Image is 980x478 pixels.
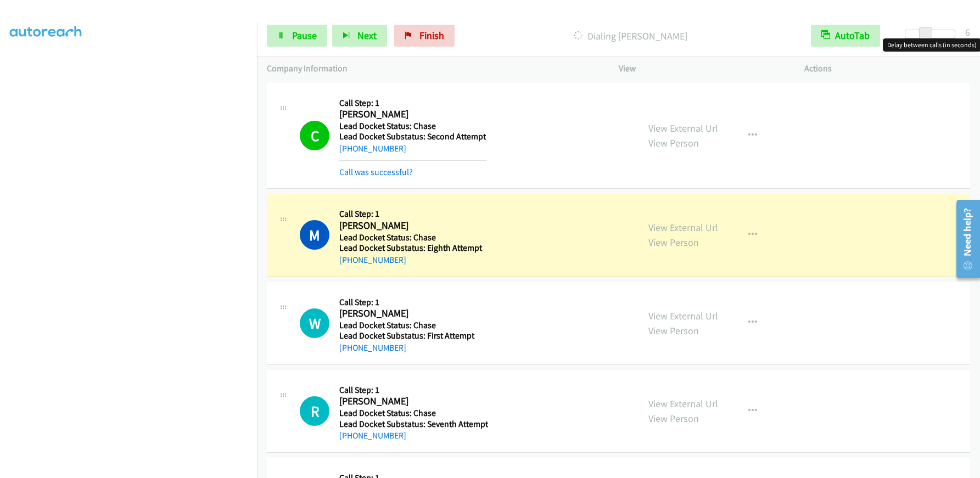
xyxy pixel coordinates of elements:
span: Pause [292,29,317,42]
span: Next [357,29,377,42]
div: The call is yet to be attempted [300,396,329,426]
h5: Lead Docket Status: Chase [339,408,488,419]
h5: Call Step: 1 [339,209,485,220]
h5: Call Step: 1 [339,385,488,396]
h5: Lead Docket Substatus: Eighth Attempt [339,243,485,254]
a: View Person [648,412,699,425]
p: View [619,62,785,75]
h1: W [300,308,329,338]
a: [PHONE_NUMBER] [339,255,406,265]
h5: Call Step: 1 [339,297,485,308]
a: Call was successful? [339,167,413,177]
span: Finish [419,29,444,42]
h2: [PERSON_NAME] [339,220,485,232]
h1: M [300,220,329,250]
h5: Call Step: 1 [339,98,486,109]
h5: Lead Docket Status: Chase [339,232,485,243]
button: AutoTab [811,25,880,47]
a: Finish [394,25,455,47]
a: [PHONE_NUMBER] [339,143,406,154]
div: 6 [965,25,970,40]
h5: Lead Docket Substatus: Second Attempt [339,131,486,142]
h1: R [300,396,329,426]
h5: Lead Docket Status: Chase [339,121,486,132]
h2: [PERSON_NAME] [339,395,485,408]
a: View External Url [648,221,718,234]
h2: [PERSON_NAME] [339,307,485,320]
p: Dialing [PERSON_NAME] [469,29,791,43]
p: Company Information [267,62,599,75]
a: [PHONE_NUMBER] [339,430,406,441]
a: View Person [648,324,699,337]
a: View Person [648,236,699,249]
iframe: Resource Center [948,195,980,283]
div: The call is yet to be attempted [300,308,329,338]
a: View External Url [648,397,718,410]
button: Next [332,25,387,47]
h5: Lead Docket Substatus: First Attempt [339,330,485,341]
p: Actions [804,62,970,75]
a: View External Url [648,310,718,322]
a: [PHONE_NUMBER] [339,342,406,353]
h5: Lead Docket Status: Chase [339,320,485,331]
h1: C [300,121,329,150]
h5: Lead Docket Substatus: Seventh Attempt [339,419,488,430]
a: View External Url [648,122,718,134]
h2: [PERSON_NAME] [339,108,485,121]
a: View Person [648,137,699,149]
a: Pause [267,25,327,47]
